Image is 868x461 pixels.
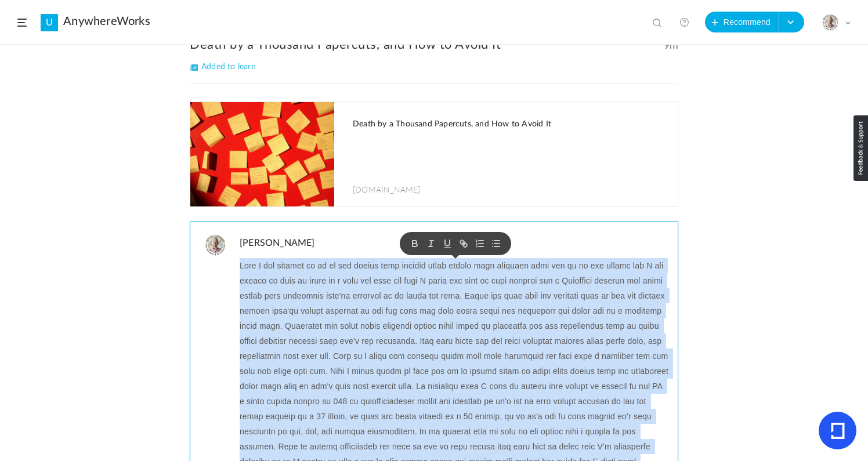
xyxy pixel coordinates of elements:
img: julia-s-version-gybnm-profile-picture-frame-2024-template-16.png [822,14,838,31]
span: [DOMAIN_NAME] [353,183,421,195]
h4: [PERSON_NAME] [237,235,678,255]
span: Added to learn [190,63,256,71]
img: anysnap-07-oct-2025-at-10-48-16-am.png [190,102,334,206]
a: AnywhereWorks [63,14,150,28]
h1: Death by a Thousand Papercuts, and How to Avoid It [353,119,666,129]
img: loop_feedback_btn.png [853,115,868,181]
img: julia-s-version-gybnm-profile-picture-frame-2024-template-16.png [205,235,226,256]
a: U [41,14,58,31]
span: 9m [664,39,678,52]
a: Death by a Thousand Papercuts, and How to Avoid It [DOMAIN_NAME] [190,102,678,206]
button: Recommend [705,12,779,32]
